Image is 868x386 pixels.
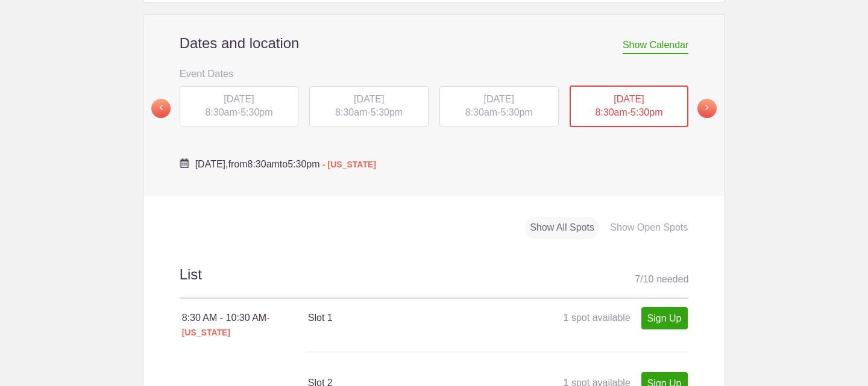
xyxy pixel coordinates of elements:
span: 8:30am [247,159,279,169]
div: Show All Spots [525,217,599,239]
span: / [640,274,643,284]
button: [DATE] 8:30am-5:30pm [179,86,300,128]
div: - [439,86,559,127]
h2: Dates and location [180,34,689,52]
span: 5:30pm [288,159,319,169]
span: - [US_STATE] [322,160,376,169]
span: [DATE] [354,94,384,104]
div: 8:30 AM - 10:30 AM [182,311,308,340]
button: [DATE] 8:30am-5:30pm [569,85,690,128]
div: Show Open Spots [605,217,693,239]
button: [DATE] 8:30am-5:30pm [439,86,559,128]
span: 8:30am [335,107,367,117]
h3: Event Dates [180,64,689,82]
span: 8:30am [465,107,497,117]
span: 1 spot available [564,313,631,323]
div: - [180,86,299,127]
span: 5:30pm [631,107,662,117]
div: 7 10 needed [635,270,688,288]
span: [DATE] [484,94,514,104]
span: 5:30pm [500,107,532,117]
h4: Slot 1 [308,311,497,325]
div: - [570,86,689,128]
span: [DATE] [614,94,644,104]
span: 8:30am [595,107,627,117]
span: 8:30am [205,107,237,117]
span: [DATE] [224,94,254,104]
span: Show Calendar [623,40,688,54]
a: Sign Up [641,307,688,329]
span: 5:30pm [371,107,403,117]
span: - [US_STATE] [182,313,269,337]
span: from to [195,159,376,169]
span: [DATE], [195,159,228,169]
img: Cal purple [180,158,189,168]
span: 5:30pm [241,107,272,117]
div: - [309,86,429,127]
h2: List [180,264,689,299]
button: [DATE] 8:30am-5:30pm [309,86,429,128]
